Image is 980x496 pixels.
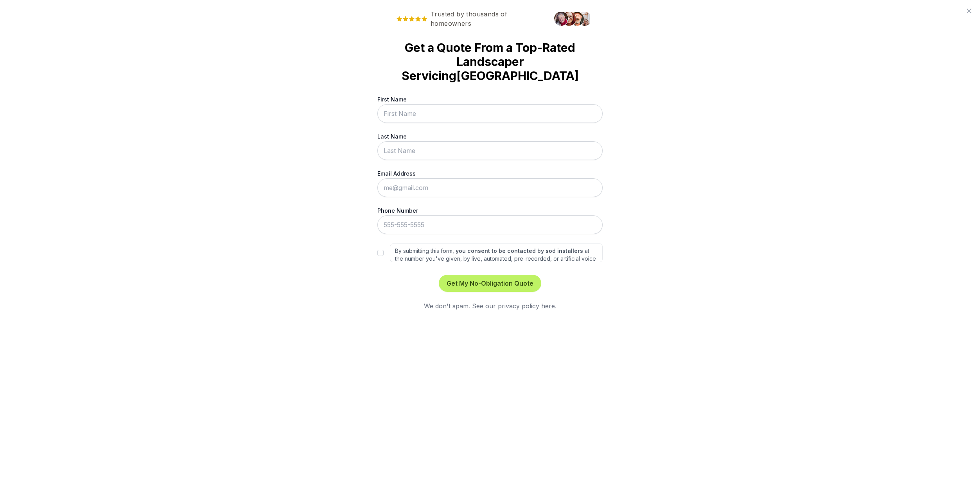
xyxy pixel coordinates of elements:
label: First Name [377,95,603,103]
input: First Name [377,104,603,123]
strong: Get a Quote From a Top-Rated Landscaper Servicing [GEOGRAPHIC_DATA] [390,41,590,83]
input: Last Name [377,141,603,160]
a: here [541,302,555,310]
label: Last Name [377,132,603,140]
button: Get My No-Obligation Quote [439,275,541,292]
label: By submitting this form, at the number you've given, by live, automated, pre-recorded, or artific... [390,244,603,262]
label: Phone Number [377,206,603,215]
span: Trusted by thousands of homeowners [390,9,549,28]
input: 555-555-5555 [377,215,603,234]
input: me@gmail.com [377,178,603,197]
div: We don't spam. See our privacy policy . [377,301,603,311]
strong: you consent to be contacted by sod installers [456,247,583,254]
label: Email Address [377,169,603,178]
